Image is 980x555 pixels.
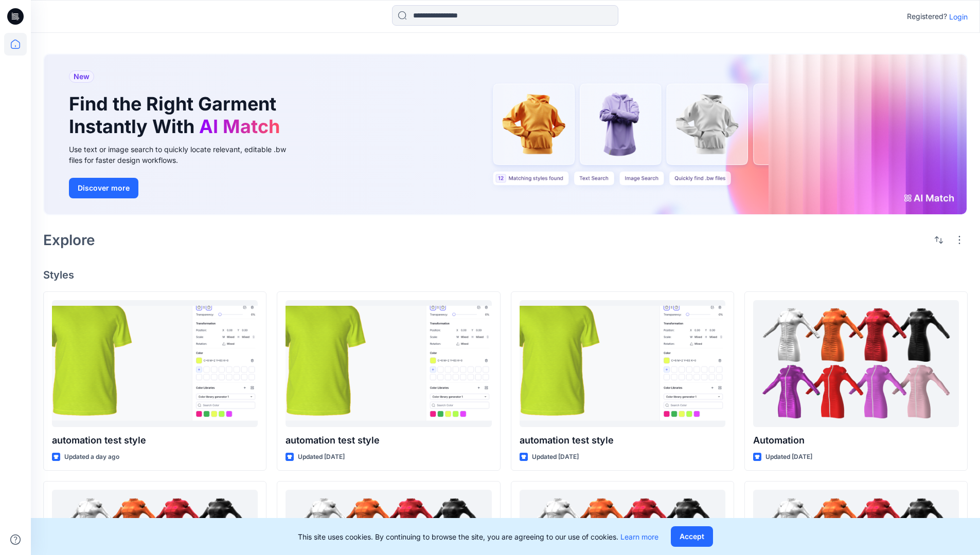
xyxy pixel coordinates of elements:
[620,532,658,541] a: Learn more
[298,452,345,462] p: Updated [DATE]
[949,11,968,22] p: Login
[907,10,947,23] p: Registered?
[43,232,95,248] h2: Explore
[43,269,968,281] h4: Styles
[199,115,280,138] span: AI Match
[52,433,258,448] p: automation test style
[298,531,658,542] p: This site uses cookies. By continuing to browse the site, you are agreeing to our use of cookies.
[69,93,285,137] h1: Find the Right Garment Instantly With
[753,433,959,448] p: Automation
[753,300,959,427] a: Automation
[69,144,300,165] div: Use text or image search to quickly locate relevant, editable .bw files for faster design workflows.
[532,452,579,462] p: Updated [DATE]
[74,70,90,83] span: New
[671,526,713,547] button: Accept
[64,452,119,462] p: Updated a day ago
[765,452,812,462] p: Updated [DATE]
[286,433,491,448] p: automation test style
[286,300,491,427] a: automation test style
[52,300,258,427] a: automation test style
[520,300,725,427] a: automation test style
[520,433,725,448] p: automation test style
[69,178,138,198] button: Discover more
